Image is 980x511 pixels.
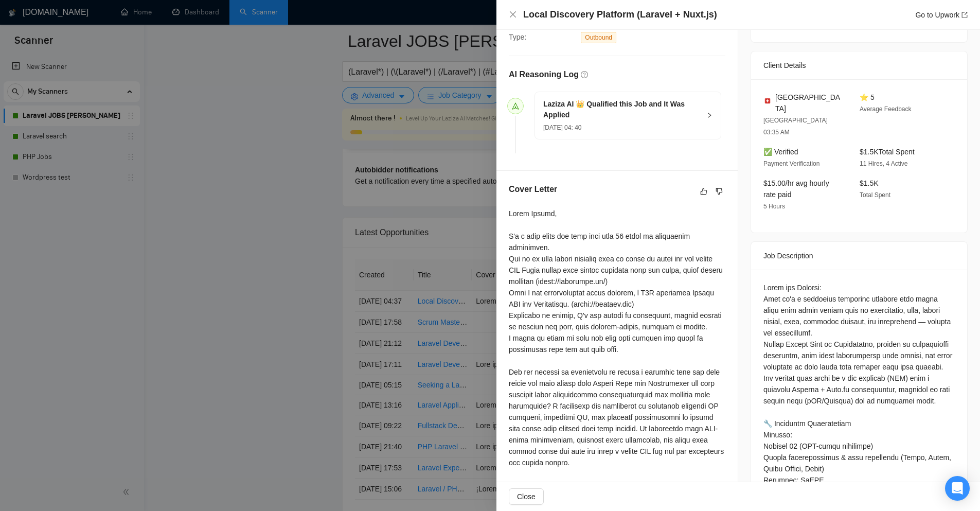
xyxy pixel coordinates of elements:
span: $1.5K Total Spent [860,148,915,156]
span: like [700,187,707,196]
button: like [698,185,710,198]
span: [GEOGRAPHIC_DATA] 03:35 AM [763,117,828,136]
span: dislike [716,187,723,196]
span: close [509,10,517,19]
span: [GEOGRAPHIC_DATA] [775,92,843,114]
h5: Cover Letter [509,183,557,196]
span: Payment Verification [763,160,819,167]
span: ⭐ 5 [860,93,875,101]
span: Total Spent [860,191,890,199]
div: Client Details [763,51,955,79]
div: Job Description [763,242,955,270]
button: dislike [713,185,725,198]
span: Type: [509,33,526,41]
span: [DATE] 04: 40 [543,124,581,131]
span: Outbound [581,32,616,43]
h4: Local Discovery Platform (Laravel + Nuxt.js) [523,8,717,21]
img: 🇨🇭 [764,97,771,104]
h5: Laziza AI 👑 Qualified this Job and It Was Applied [543,99,700,120]
span: 5 Hours [763,203,785,210]
span: 11 Hires, 4 Active [860,160,907,167]
span: ✅ Verified [763,148,798,156]
span: $1.5K [860,179,879,187]
span: $15.00/hr avg hourly rate paid [763,179,829,199]
span: send [512,102,519,110]
span: question-circle [581,71,588,78]
a: Go to Upworkexport [915,11,968,19]
button: Close [509,10,517,19]
h5: AI Reasoning Log [509,68,579,81]
span: export [961,12,968,18]
button: Close [509,488,544,505]
span: Close [517,491,536,502]
div: Open Intercom Messenger [945,476,970,501]
span: Average Feedback [860,105,912,113]
span: right [706,112,712,118]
